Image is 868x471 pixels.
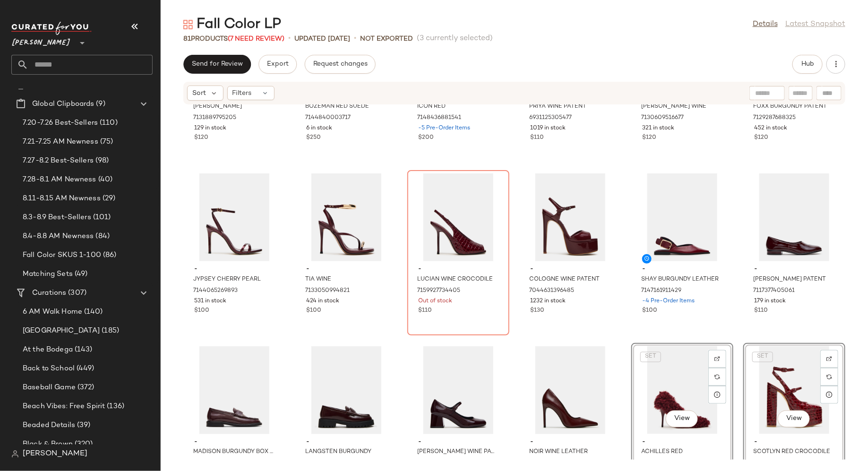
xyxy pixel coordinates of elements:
button: SET [752,352,773,362]
img: STEVEMADDEN_SHOES_ACHILLES_RED.jpg [635,346,730,434]
span: Sort [192,88,206,98]
span: (29) [101,193,116,204]
span: Send for Review [191,60,243,68]
p: Not Exported [360,34,413,44]
span: Hub [801,60,814,68]
span: 452 in stock [754,124,787,133]
span: $250 [306,134,321,142]
span: 8.3-8.9 Best-Sellers [23,212,91,223]
span: • [288,33,291,44]
span: (110) [98,118,118,128]
span: - [530,438,610,446]
span: 321 in stock [642,124,674,133]
span: 7147161911429 [641,287,681,295]
span: (143) [73,344,93,355]
span: $130 [530,307,544,315]
span: $110 [754,307,768,315]
span: ICON RED [417,103,446,111]
span: 7130609516677 [641,114,684,122]
img: STEVEMADDEN_SHOES_TIA_WINE.jpg [299,173,394,261]
span: 7144065269893 [193,287,238,295]
span: 7129287688325 [753,114,796,122]
span: 81 [183,35,191,43]
img: STEVEMADDEN_SHOES_JYPSEY_CHERRY-PEARL.jpg [187,173,282,261]
span: (307) [66,288,86,299]
span: Out of stock [418,297,452,306]
img: STEVEMADDEN_SHOES_DARCEY_WINE-PATENT.jpg [411,346,506,434]
p: updated [DATE] [294,34,350,44]
span: Beaded Details [23,420,75,431]
img: STEVEMADDEN_SHOES_LANGSTEN_BURGUNDY.jpg [299,346,394,434]
span: FOXX BURGUNDY PATENT [753,103,827,111]
span: 1019 in stock [530,124,566,133]
span: Filters [232,88,252,98]
span: (7 Need Review) [228,35,284,43]
span: [PERSON_NAME] PATENT [753,275,826,284]
span: - [418,438,498,446]
span: - [306,438,387,446]
span: (49) [73,269,88,280]
span: NOIR WINE LEATHER [529,448,588,457]
img: svg%3e [183,20,193,29]
span: Black & Brown [23,439,73,450]
span: 7044631396485 [529,287,574,295]
span: (86) [101,250,117,261]
img: STEVEMADDEN_SHOES_NOIR_WINE-LEATHER_01.jpg [523,346,618,434]
span: 7117377405061 [753,287,795,295]
span: MADISON BURGUNDY BOX LEATHER [193,448,274,457]
span: -4 Pre-Order Items [642,297,695,306]
span: Curations [32,288,66,299]
span: [PERSON_NAME] [23,448,87,460]
span: LANGSTEN BURGUNDY [305,448,371,457]
img: STEVEMADDEN_SHOES_RANDALL_BURGUNDY-PATENT_01_287a6950-e696-4436-80c1-b65d7d3d1c28.jpg [747,173,842,261]
div: Fall Color LP [183,15,281,34]
span: 129 in stock [194,124,226,133]
span: (9) [94,99,105,110]
span: (320) [73,439,93,450]
span: -5 Pre-Order Items [418,124,470,133]
span: 179 in stock [754,297,786,306]
span: 6931125305477 [529,114,572,122]
span: ACHILLES RED [641,448,683,457]
span: 8.11-8.15 AM Newness [23,193,101,204]
span: 8.4-8.8 AM Newness [23,231,94,242]
span: View [674,415,690,423]
span: $120 [754,134,768,142]
span: (84) [94,231,110,242]
button: Request changes [305,55,376,74]
img: STEVEMADDEN_SHOES_COLOGNE_WINE-PATENT.jpg [523,173,618,261]
img: svg%3e [826,374,832,380]
button: Export [258,55,297,74]
span: (40) [96,174,113,185]
span: - [194,438,275,446]
span: (75) [98,137,113,147]
span: LUCIAN WINE CROCODILE [417,275,493,284]
span: Beach Vibes: Free Spirit [23,401,105,412]
span: PRIYA WINE PATENT [529,103,586,111]
span: (185) [100,325,119,336]
span: - [754,265,834,274]
span: TIA WINE [305,275,331,284]
span: 7133050994821 [305,287,350,295]
img: STEVEMADDEN_SHOES_MADISON_BURGUNDY_01.jpg [187,346,282,434]
span: $100 [306,307,321,315]
span: View [786,415,802,423]
span: [GEOGRAPHIC_DATA] [23,325,100,336]
span: BOZEMAN RED SUEDE [305,103,369,111]
img: STEVEMADDEN_SHOES_SCOTLYN_RED-CROCODILE_03-1_3e7582de-0f45-47a9-b45f-06ebbb312a99.jpg [747,346,842,434]
img: STEVEMADDEN_SHOES_SHAY_BURGUNDY-LEATHER_01.jpg [635,173,730,261]
span: - [418,265,498,274]
span: COLOGNE WINE PATENT [529,275,600,284]
div: Products [183,34,284,44]
span: 7.27-8.2 Best-Sellers [23,155,94,166]
span: SET [756,354,768,360]
span: (98) [94,155,109,166]
span: 6 AM Walk Home [23,307,82,317]
span: 7144840003717 [305,114,351,122]
span: JYPSEY CHERRY PEARL [193,275,261,284]
span: (39) [75,420,91,431]
span: - [306,265,387,274]
span: 531 in stock [194,297,226,306]
span: SHAY BURGUNDY LEATHER [641,275,719,284]
span: - [642,265,722,274]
